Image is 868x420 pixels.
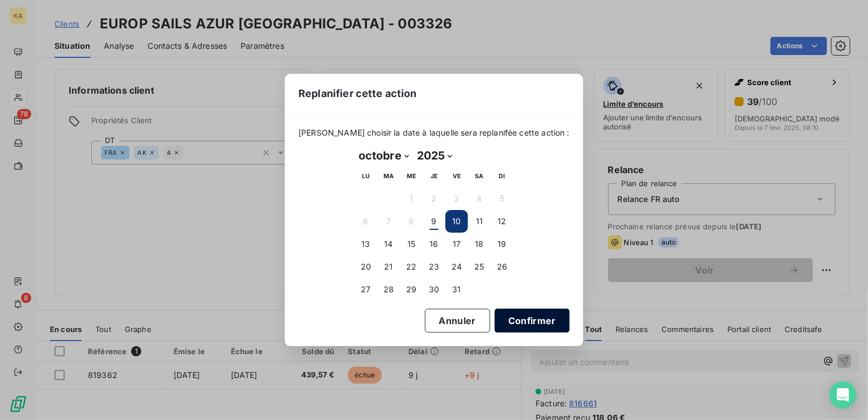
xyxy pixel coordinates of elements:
[445,278,468,301] button: 31
[468,255,491,278] button: 25
[355,255,377,278] button: 20
[491,210,513,233] button: 12
[829,381,857,409] div: Open Intercom Messenger
[445,187,468,210] button: 3
[355,233,377,255] button: 13
[491,187,513,210] button: 5
[468,187,491,210] button: 4
[491,233,513,255] button: 19
[423,165,445,187] th: jeudi
[298,86,417,101] span: Replanifier cette action
[377,210,400,233] button: 7
[468,210,491,233] button: 11
[423,233,445,255] button: 16
[400,233,423,255] button: 15
[423,255,445,278] button: 23
[400,278,423,301] button: 29
[445,233,468,255] button: 17
[491,255,513,278] button: 26
[495,309,570,333] button: Confirmer
[423,210,445,233] button: 9
[355,278,377,301] button: 27
[445,255,468,278] button: 24
[355,210,377,233] button: 6
[377,255,400,278] button: 21
[400,255,423,278] button: 22
[377,233,400,255] button: 14
[377,165,400,187] th: mardi
[377,278,400,301] button: 28
[400,165,423,187] th: mercredi
[400,187,423,210] button: 1
[355,165,377,187] th: lundi
[423,278,445,301] button: 30
[468,233,491,255] button: 18
[425,309,490,333] button: Annuler
[298,127,570,138] span: [PERSON_NAME] choisir la date à laquelle sera replanifée cette action :
[468,165,491,187] th: samedi
[400,210,423,233] button: 8
[445,165,468,187] th: vendredi
[423,187,445,210] button: 2
[445,210,468,233] button: 10
[491,165,513,187] th: dimanche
